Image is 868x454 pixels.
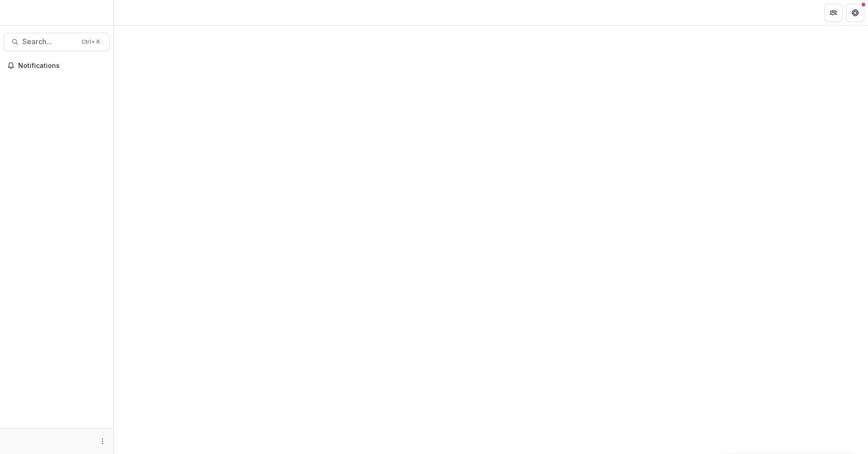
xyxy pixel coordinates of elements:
[97,436,108,447] button: More
[18,62,106,70] span: Notifications
[22,37,76,46] span: Search...
[4,33,110,51] button: Search...
[4,58,110,73] button: Notifications
[117,6,156,19] nav: breadcrumb
[846,4,864,22] button: Get Help
[80,37,102,47] div: Ctrl + K
[824,4,842,22] button: Partners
